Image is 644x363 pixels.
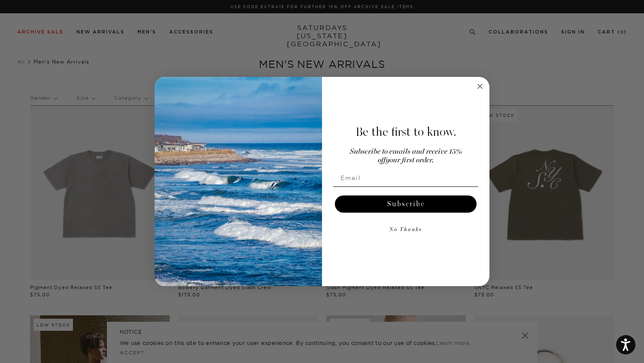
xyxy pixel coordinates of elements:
[333,186,478,187] img: underline
[333,221,478,238] button: No Thanks
[333,169,478,186] input: Email
[378,157,386,164] span: off
[355,125,456,139] span: Be the first to know.
[350,148,462,156] span: Subscribe to emails and receive 15%
[386,157,434,164] span: your first order.
[475,81,485,92] button: Close dialog
[155,77,322,287] img: 125c788d-000d-4f3e-b05a-1b92b2a23ec9.jpeg
[335,195,477,213] button: Subscribe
